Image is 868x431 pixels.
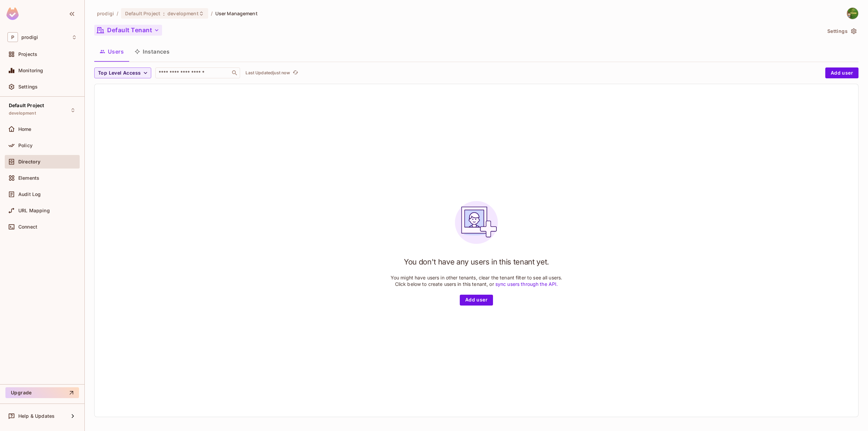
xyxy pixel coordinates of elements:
[94,43,129,60] button: Users
[18,159,40,164] span: Directory
[167,10,198,17] span: development
[215,10,258,17] span: User Management
[117,10,118,17] li: /
[6,7,19,20] img: SReyMgAAAABJRU5ErkJggg==
[245,70,290,76] p: Last Updated just now
[825,67,859,78] button: Add user
[18,224,37,230] span: Connect
[125,10,160,17] span: Default Project
[495,281,558,287] a: sync users through the API.
[18,208,50,213] span: URL Mapping
[163,11,165,16] span: :
[18,52,37,57] span: Projects
[293,70,298,76] span: refresh
[94,25,162,36] button: Default Tenant
[5,387,79,398] button: Upgrade
[18,68,43,73] span: Monitoring
[404,257,549,267] h1: You don't have any users in this tenant yet.
[9,103,44,108] span: Default Project
[98,69,141,77] span: Top Level Access
[18,143,33,148] span: Policy
[18,192,41,197] span: Audit Log
[7,32,18,42] span: P
[94,67,151,78] button: Top Level Access
[847,8,858,19] img: Chandra Yuda Andika
[290,69,299,77] span: Click to refresh data
[18,126,32,132] span: Home
[18,413,55,419] span: Help & Updates
[825,26,859,37] button: Settings
[391,274,563,287] p: You might have users in other tenants, clear the tenant filter to see all users. Click below to c...
[18,84,38,90] span: Settings
[9,111,36,116] span: development
[97,10,114,17] span: the active workspace
[291,69,299,77] button: refresh
[211,10,213,17] li: /
[21,35,38,40] span: Workspace: prodigi
[460,295,493,306] button: Add user
[129,43,175,60] button: Instances
[18,175,39,181] span: Elements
